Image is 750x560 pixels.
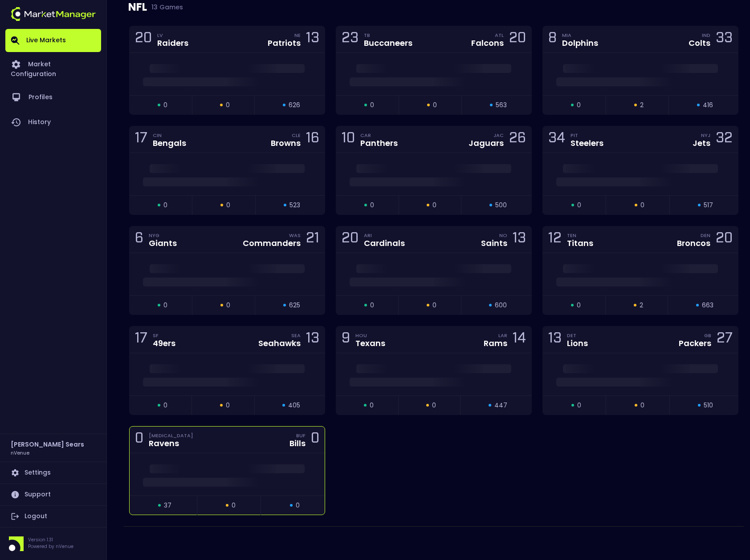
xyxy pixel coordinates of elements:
[289,301,300,310] span: 625
[548,231,562,248] div: 12
[296,501,300,510] span: 0
[289,232,301,239] div: WAS
[289,439,306,447] div: Bills
[164,501,171,510] span: 37
[548,31,557,48] div: 8
[135,231,143,248] div: 6
[296,432,306,439] div: BUF
[226,201,230,210] span: 0
[679,339,711,347] div: Packers
[716,131,733,148] div: 32
[370,301,374,310] span: 0
[702,32,710,39] div: IND
[5,462,101,483] a: Settings
[28,543,73,550] p: Powered by nVenue
[577,101,581,110] span: 0
[135,31,152,48] div: 20
[149,232,177,239] div: NYG
[567,239,593,247] div: Titans
[5,506,101,527] a: Logout
[289,201,300,210] span: 523
[567,332,588,339] div: DET
[163,101,167,110] span: 0
[153,139,186,147] div: Bengals
[258,339,301,347] div: Seahawks
[364,239,405,247] div: Cardinals
[364,39,412,47] div: Buccaneers
[355,339,385,347] div: Texans
[471,39,504,47] div: Falcons
[704,332,711,339] div: GB
[677,239,710,247] div: Broncos
[11,439,84,449] h2: [PERSON_NAME] Sears
[306,331,319,348] div: 13
[271,139,301,147] div: Browns
[370,101,374,110] span: 0
[432,301,436,310] span: 0
[513,231,526,248] div: 13
[342,31,359,48] div: 23
[306,231,319,248] div: 21
[571,132,603,139] div: PIT
[577,301,581,310] span: 0
[5,536,101,551] div: Version 1.31Powered by nVenue
[135,431,143,448] div: 0
[495,32,504,39] div: ATL
[640,301,643,310] span: 2
[157,32,188,39] div: LV
[370,401,374,410] span: 0
[342,131,355,148] div: 10
[640,201,644,210] span: 0
[498,332,507,339] div: LAR
[360,139,398,147] div: Panthers
[704,401,713,410] span: 510
[494,401,507,410] span: 447
[5,29,101,52] a: Live Markets
[226,301,230,310] span: 0
[481,239,507,247] div: Saints
[342,231,359,248] div: 20
[717,331,733,348] div: 27
[640,401,644,410] span: 0
[704,201,713,210] span: 517
[5,484,101,505] a: Support
[311,431,319,448] div: 0
[135,131,147,148] div: 17
[493,132,504,139] div: JAC
[577,201,581,210] span: 0
[484,339,507,347] div: Rams
[289,101,300,110] span: 626
[291,332,301,339] div: SEA
[163,401,167,410] span: 0
[163,201,167,210] span: 0
[571,139,603,147] div: Steelers
[163,301,167,310] span: 0
[509,31,526,48] div: 20
[306,31,319,48] div: 13
[499,232,507,239] div: NO
[11,449,29,456] h3: nVenue
[147,4,183,11] span: 13 Games
[135,331,147,348] div: 17
[268,39,301,47] div: Patriots
[306,131,319,148] div: 16
[567,339,588,347] div: Lions
[157,39,188,47] div: Raiders
[370,201,374,210] span: 0
[5,52,101,85] a: Market Configuration
[294,32,301,39] div: NE
[364,32,412,39] div: TB
[28,536,73,543] p: Version 1.31
[243,239,301,247] div: Commanders
[703,101,713,110] span: 416
[495,201,507,210] span: 500
[562,39,598,47] div: Dolphins
[640,101,644,110] span: 2
[292,132,301,139] div: CLE
[355,332,385,339] div: HOU
[153,339,175,347] div: 49ers
[702,301,713,310] span: 663
[11,7,96,21] img: logo
[288,401,300,410] span: 405
[567,232,593,239] div: TEN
